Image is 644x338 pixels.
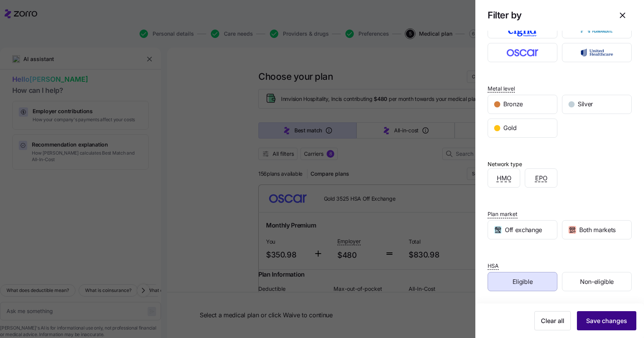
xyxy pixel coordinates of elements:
[505,225,542,235] span: Off exchange
[488,85,515,92] span: Metal level
[586,316,627,325] span: Save changes
[535,173,547,183] span: EPO
[541,316,564,325] span: Clear all
[513,277,532,287] span: Eligible
[580,277,614,287] span: Non-eligible
[578,99,593,109] span: Silver
[495,45,551,60] img: Oscar
[503,99,523,109] span: Bronze
[488,210,517,218] span: Plan market
[503,123,517,133] span: Gold
[488,160,522,168] div: Network type
[488,262,499,270] span: HSA
[488,9,607,21] h1: Filter by
[534,311,571,330] button: Clear all
[577,311,636,330] button: Save changes
[497,173,511,183] span: HMO
[569,45,625,60] img: UnitedHealthcare
[579,225,616,235] span: Both markets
